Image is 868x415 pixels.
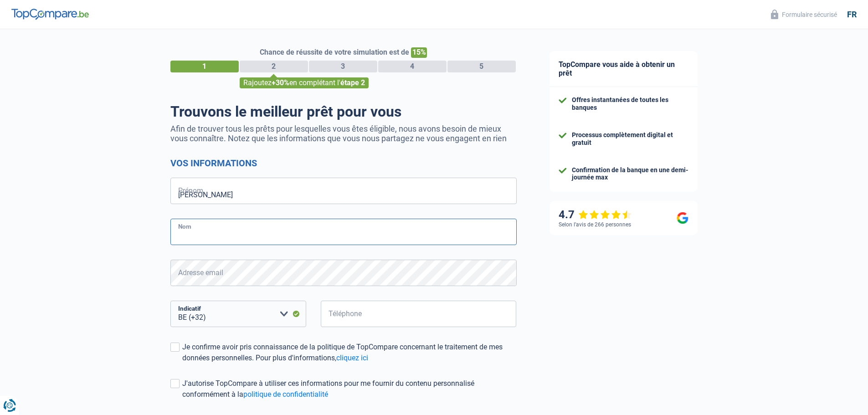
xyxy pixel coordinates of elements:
a: politique de confidentialité [243,390,328,399]
h2: Vos informations [170,158,517,169]
div: Je confirme avoir pris connaissance de la politique de TopCompare concernant le traitement de mes... [182,342,517,364]
div: Confirmation de la banque en une demi-journée max [572,166,688,182]
a: cliquez ici [336,354,368,362]
span: 15% [411,47,427,58]
img: TopCompare Logo [11,9,89,20]
span: étape 2 [340,78,365,87]
div: Rajoutez en complétant l' [240,77,369,88]
input: 401020304 [321,301,517,327]
span: Chance de réussite de votre simulation est de [260,48,409,56]
div: J'autorise TopCompare à utiliser ces informations pour me fournir du contenu personnalisé conform... [182,378,517,400]
div: 4.7 [559,208,632,221]
div: 3 [309,61,377,72]
div: 5 [447,61,516,72]
div: Processus complètement digital et gratuit [572,131,688,147]
p: Afin de trouver tous les prêts pour lesquelles vous êtes éligible, nous avons besoin de mieux vou... [170,124,517,143]
span: +30% [272,78,289,87]
div: 4 [378,61,447,72]
div: Selon l’avis de 266 personnes [559,221,631,228]
div: Offres instantanées de toutes les banques [572,96,688,112]
button: Formulaire sécurisé [765,7,842,22]
div: 1 [170,61,239,72]
div: fr [847,10,857,20]
h1: Trouvons le meilleur prêt pour vous [170,103,517,120]
div: TopCompare vous aide à obtenir un prêt [550,51,698,87]
div: 2 [240,61,308,72]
